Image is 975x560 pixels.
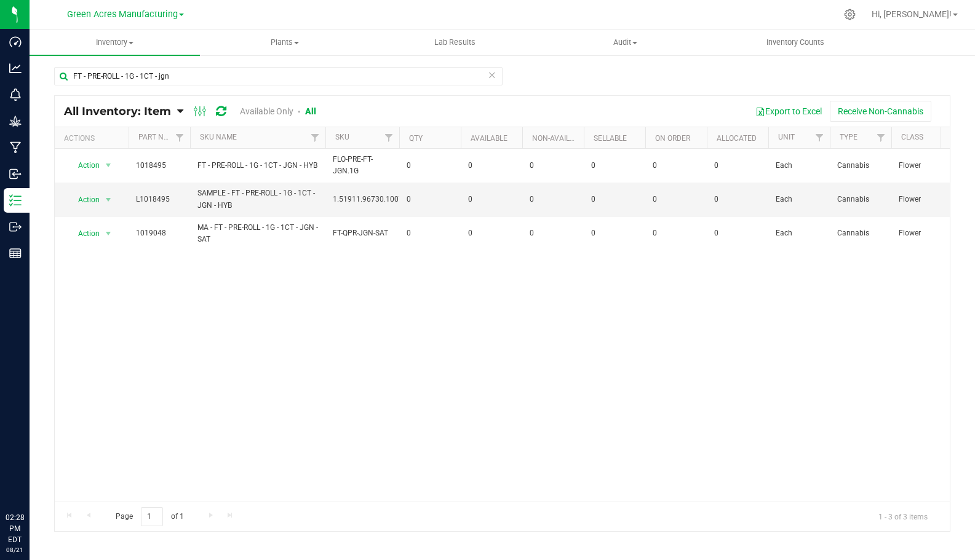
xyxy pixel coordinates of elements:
span: 1 - 3 of 3 items [869,507,937,526]
a: Allocated [717,134,757,143]
inline-svg: Dashboard [9,36,22,48]
span: 0 [591,160,638,172]
div: Actions [64,134,124,143]
div: Manage settings [842,9,858,20]
span: 0 [653,194,699,205]
span: All Inventory: Item [64,105,171,118]
span: Inventory Counts [750,37,841,48]
span: Each [776,227,822,239]
a: Non-Available [532,134,587,143]
a: Unit [778,133,795,141]
span: Cannabis [837,160,884,172]
span: 0 [530,160,576,172]
span: Each [776,160,822,172]
span: 0 [468,194,515,205]
span: 0 [714,160,761,172]
input: Search Item Name, Retail Display Name, SKU, Part Number... [54,67,503,85]
span: Action [67,191,100,208]
span: 0 [591,227,638,239]
span: L1018495 [136,194,183,205]
span: 0 [407,194,453,205]
a: SKU Name [200,133,237,141]
span: 1018495 [136,160,183,172]
span: select [101,191,116,208]
button: Receive Non-Cannabis [830,101,931,122]
a: Plants [200,30,370,55]
a: SKU [335,133,349,141]
span: FT - PRE-ROLL - 1G - 1CT - JGN - HYB [197,160,318,172]
span: 0 [407,160,453,172]
inline-svg: Manufacturing [9,141,22,154]
span: Cannabis [837,194,884,205]
span: 0 [653,160,699,172]
inline-svg: Analytics [9,62,22,74]
span: 0 [530,194,576,205]
a: All [305,106,316,116]
inline-svg: Outbound [9,221,22,233]
span: Cannabis [837,227,884,239]
span: Plants [201,37,370,48]
span: 0 [530,227,576,239]
p: 02:28 PM EDT [6,512,24,545]
a: Available Only [240,106,293,116]
span: Clear [488,67,496,83]
span: Each [776,194,822,205]
a: Filter [305,127,325,148]
inline-svg: Reports [9,247,22,259]
span: 0 [714,194,761,205]
span: FT-QPR-JGN-SAT [333,227,392,239]
a: Class [901,133,923,141]
span: Page of 1 [105,507,194,526]
span: 1019048 [136,227,183,239]
span: 0 [407,227,453,239]
span: Action [67,225,100,242]
inline-svg: Inventory [9,194,22,207]
span: select [101,157,116,174]
a: Inventory Counts [710,30,881,55]
span: Audit [541,37,710,48]
p: 08/21 [6,545,24,554]
a: Part Number [138,133,188,141]
span: Lab Results [418,37,492,48]
span: 1.51911.96730.1007581.0 [333,194,422,205]
span: 0 [714,227,761,239]
span: Action [67,157,100,174]
a: On Order [655,134,690,143]
inline-svg: Inbound [9,168,22,180]
span: Hi, [PERSON_NAME]! [872,9,952,19]
a: Filter [871,127,891,148]
a: Inventory [30,30,200,55]
iframe: Resource center [12,462,49,499]
a: Filter [379,127,399,148]
span: 0 [468,160,515,172]
span: SAMPLE - FT - PRE-ROLL - 1G - 1CT - JGN - HYB [197,187,318,211]
button: Export to Excel [747,101,830,122]
a: Type [840,133,858,141]
span: select [101,225,116,242]
a: Filter [810,127,830,148]
input: 1 [141,507,163,526]
a: Available [471,134,507,143]
inline-svg: Monitoring [9,89,22,101]
a: Sellable [594,134,627,143]
span: 0 [468,227,515,239]
a: Audit [540,30,710,55]
a: Qty [409,134,423,143]
span: Green Acres Manufacturing [67,9,178,20]
a: Filter [170,127,190,148]
span: MA - FT - PRE-ROLL - 1G - 1CT - JGN - SAT [197,222,318,245]
span: FLO-PRE-FT-JGN.1G [333,154,392,177]
inline-svg: Grow [9,115,22,127]
iframe: Resource center unread badge [36,460,51,475]
span: 0 [591,194,638,205]
span: 0 [653,227,699,239]
a: Lab Results [370,30,540,55]
a: All Inventory: Item [64,105,177,118]
span: Inventory [30,37,200,48]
